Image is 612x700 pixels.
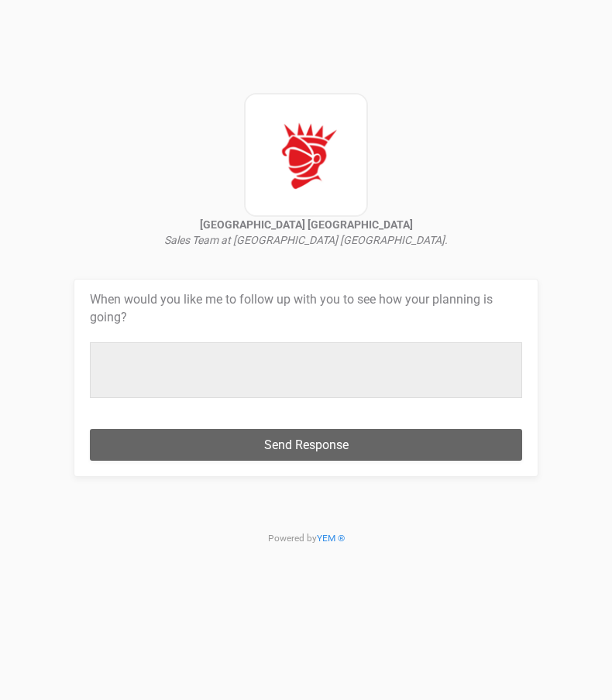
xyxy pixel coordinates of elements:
button: Send Response [90,429,522,461]
i: Sales Team at [GEOGRAPHIC_DATA] [GEOGRAPHIC_DATA]. [164,234,448,246]
span: When would you like me to follow up with you to see how your planning is going? [90,291,522,327]
p: Powered by [74,492,538,571]
a: YEM ® [317,533,345,544]
img: open-uri20250107-2-1pbi2ie [244,93,368,217]
strong: [GEOGRAPHIC_DATA] [GEOGRAPHIC_DATA] [200,218,413,231]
